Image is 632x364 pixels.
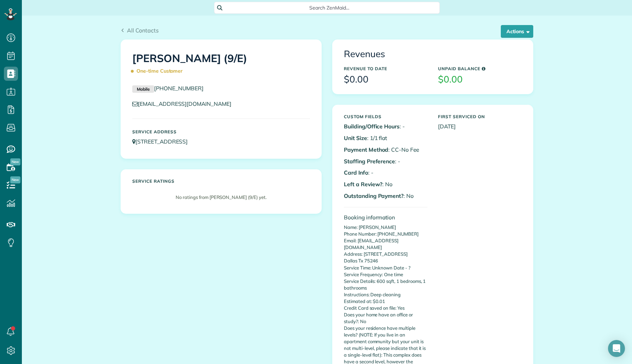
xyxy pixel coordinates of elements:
h4: Booking information [344,214,427,220]
p: : 1/1 flat [344,134,427,142]
b: Unit Size [344,134,367,141]
p: : No [344,180,427,188]
a: [EMAIL_ADDRESS][DOMAIN_NAME] [132,100,238,107]
h5: Service ratings [132,179,310,183]
b: Building/Office Hours [344,123,400,130]
b: Payment Method [344,146,388,153]
h5: Service Address [132,129,310,134]
button: Actions [501,25,533,38]
h3: $0.00 [344,74,427,85]
a: Mobile[PHONE_NUMBER] [132,85,203,92]
p: : CC-No Fee [344,146,427,154]
b: Left a Review? [344,181,382,188]
a: [STREET_ADDRESS] [132,138,194,145]
b: Outstanding Payment? [344,192,403,199]
span: New [10,176,20,183]
p: : - [344,157,427,165]
h5: Revenue to Date [344,66,427,71]
span: New [10,158,20,165]
h1: [PERSON_NAME] (9/E) [132,53,310,77]
a: All Contacts [121,26,159,35]
p: : - [344,169,427,177]
h5: Custom Fields [344,114,427,119]
h5: Unpaid Balance [438,66,522,71]
span: All Contacts [127,27,159,34]
p: [DATE] [438,122,522,131]
span: One-time Customer [132,65,186,77]
small: Mobile [132,85,154,93]
h5: First Serviced On [438,114,522,119]
p: : No [344,192,427,200]
p: No ratings from [PERSON_NAME] (9/E) yet. [136,194,306,201]
b: Staffing Preference [344,158,395,165]
h3: $0.00 [438,74,522,85]
b: Card Info [344,169,368,176]
p: : - [344,122,427,131]
h3: Revenues [344,49,522,59]
div: Open Intercom Messenger [608,340,625,357]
